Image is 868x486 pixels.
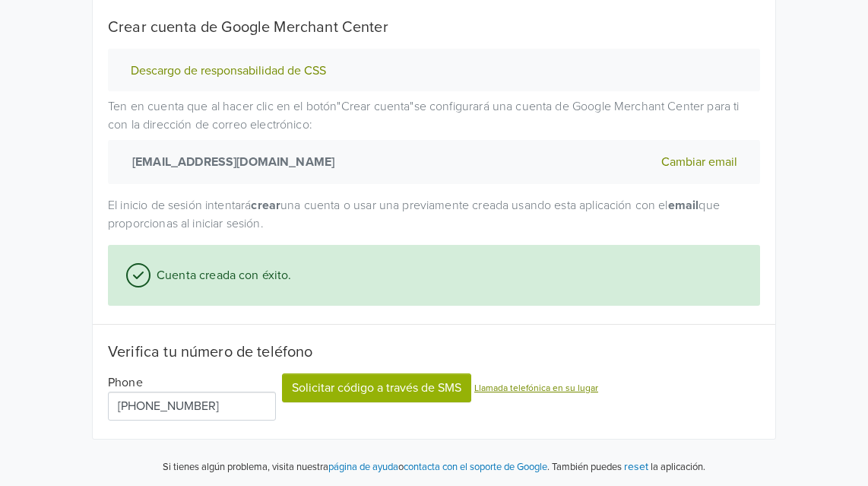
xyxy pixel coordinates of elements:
[550,458,705,475] p: También puedes la aplicación.
[108,18,760,37] h5: Crear cuenta de Google Merchant Center
[282,373,471,402] button: Solicitar código a través de SMS
[150,266,292,284] span: Cuenta creada con éxito.
[328,461,398,473] a: página de ayuda
[126,63,331,79] button: Descargo de responsabilidad de CSS
[474,381,598,395] button: Llamada telefónica en su lugar
[251,198,280,213] strong: crear
[657,152,742,172] button: Cambiar email
[108,392,276,421] input: 1 (702) 123-4567
[404,461,547,473] a: contacta con el soporte de Google
[108,196,760,233] p: El inicio de sesión intentará una cuenta o usar una previamente creada usando esta aplicación con...
[163,460,550,475] p: Si tienes algún problema, visita nuestra o .
[108,373,276,392] div: Phone
[624,458,648,475] button: reset
[108,343,760,361] h5: Verifica tu número de teléfono
[108,97,760,184] p: Ten en cuenta que al hacer clic en el botón " Crear cuenta " se configurará una cuenta de Google ...
[126,153,334,171] strong: [EMAIL_ADDRESS][DOMAIN_NAME]
[668,198,699,213] strong: email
